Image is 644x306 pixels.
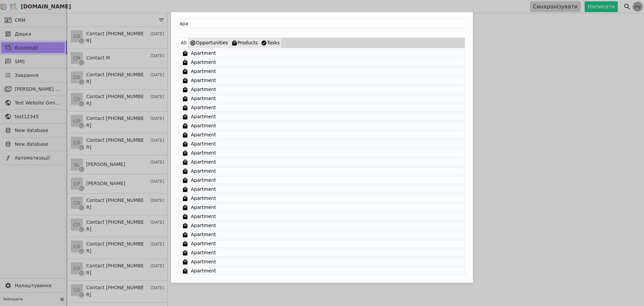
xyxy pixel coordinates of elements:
a: Apartment [191,159,216,166]
button: Products [230,38,259,48]
a: Apartment [191,95,216,102]
a: Apartment [191,68,216,75]
a: Apartment [191,113,216,120]
button: Opportunities [188,38,230,48]
a: Apartment [191,168,216,175]
a: Apartment [191,195,216,202]
a: Apartment [191,131,216,138]
button: All [179,38,188,48]
a: Apartment [191,122,216,129]
button: Tasks [259,38,281,48]
a: Apartment [191,50,216,57]
a: Apartment [191,231,216,238]
a: Apartment [191,249,216,256]
input: Пошук [178,19,466,28]
a: Apartment [191,177,216,184]
a: Apartment [191,59,216,66]
a: Apartment [191,77,216,84]
a: Apartment [191,186,216,193]
a: Apartment [191,140,216,147]
a: Apartment [191,149,216,157]
a: Apartment [191,104,216,111]
a: Apartment [191,267,216,274]
a: Apartment [191,204,216,211]
a: Apartment [191,213,216,220]
a: Apartment [191,222,216,229]
a: Apartment [191,240,216,247]
a: Apartment [191,86,216,93]
a: Apartment [191,258,216,265]
div: Глобальний пошук [171,12,473,283]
